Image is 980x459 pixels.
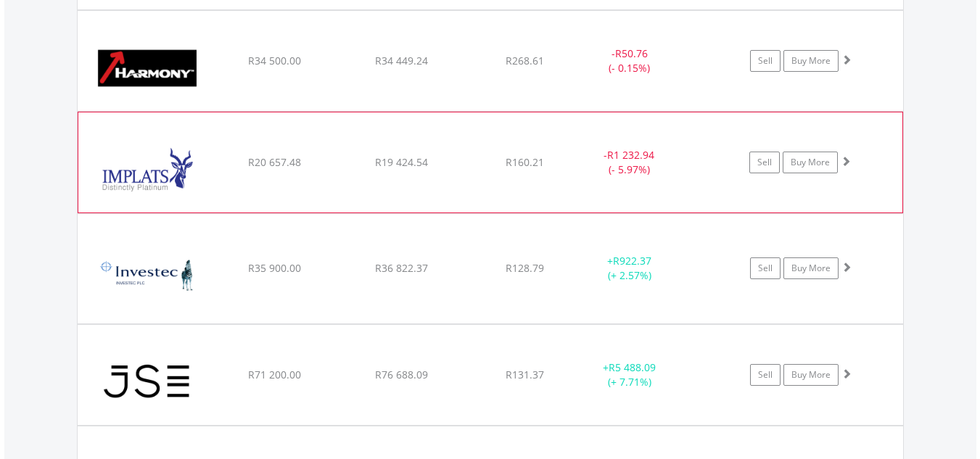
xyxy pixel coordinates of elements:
[248,261,301,275] span: R35 900.00
[506,368,544,381] span: R131.37
[248,368,301,381] span: R71 200.00
[575,254,685,283] div: + (+ 2.57%)
[506,54,544,67] span: R268.61
[375,155,428,169] span: R19 424.54
[85,29,210,107] img: EQU.ZA.HAR.png
[248,155,301,169] span: R20 657.48
[86,131,210,209] img: EQU.ZA.IMP.png
[506,155,544,169] span: R160.21
[375,54,428,67] span: R34 449.24
[607,148,654,162] span: R1 232.94
[613,254,651,268] span: R922.37
[506,261,544,275] span: R128.79
[609,360,656,374] span: R5 488.09
[783,50,839,72] a: Buy More
[615,46,648,60] span: R50.76
[750,364,781,386] a: Sell
[248,54,301,67] span: R34 500.00
[375,261,428,275] span: R36 822.37
[750,257,781,279] a: Sell
[783,257,839,279] a: Buy More
[575,360,685,389] div: + (+ 7.71%)
[783,152,838,173] a: Buy More
[575,148,683,177] div: - (- 5.97%)
[783,364,839,386] a: Buy More
[375,368,428,381] span: R76 688.09
[85,232,210,319] img: EQU.ZA.INP.png
[750,50,781,72] a: Sell
[85,343,210,421] img: EQU.ZA.JSE.png
[749,152,780,173] a: Sell
[575,46,685,75] div: - (- 0.15%)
